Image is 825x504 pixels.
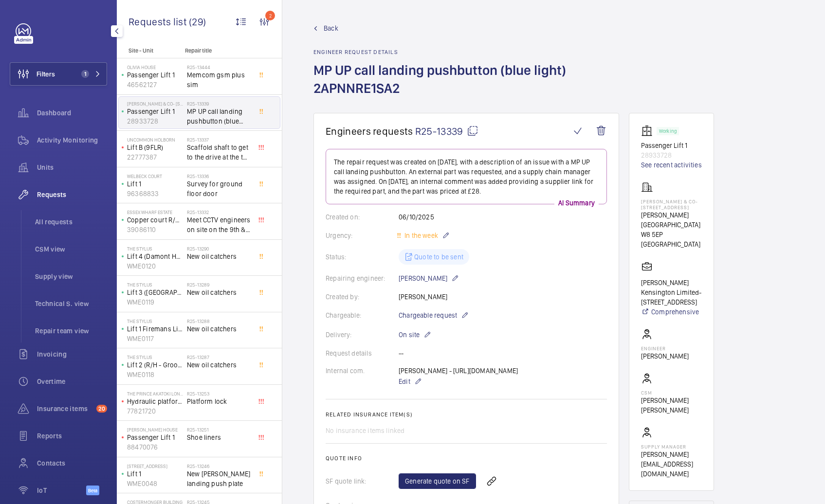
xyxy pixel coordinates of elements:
[37,377,107,386] span: Overtime
[187,427,251,432] h2: R25-13251
[187,469,251,488] span: New [PERSON_NAME] landing push plate
[127,442,183,452] p: 88470076
[127,334,183,343] p: WME0117
[187,173,251,179] h2: R25-13336
[399,473,476,489] a: Generate quote on SF
[659,129,677,133] p: Working
[127,282,183,288] p: The Stylus
[127,297,183,307] p: WME0119
[399,272,459,284] p: [PERSON_NAME]
[37,162,107,172] span: Units
[641,160,702,170] a: See recent activities
[127,406,183,416] p: 77821720
[127,189,183,198] p: 96368833
[37,108,107,118] span: Dashboard
[326,411,607,418] h2: Related insurance item(s)
[187,209,251,215] h2: R25-13332
[641,230,702,249] p: W8 5EP [GEOGRAPHIC_DATA]
[127,70,183,80] p: Passenger Lift 1
[37,458,107,468] span: Contacts
[187,101,251,107] h2: R25-13339
[127,288,183,297] p: Lift 3 ([GEOGRAPHIC_DATA])
[187,70,251,90] span: Memcom gsm plus sim
[35,326,107,336] span: Repair team view
[399,310,457,320] span: Chargeable request
[128,16,189,28] span: Requests list
[86,486,99,495] span: Beta
[127,252,183,261] p: Lift 4 (Damont House)
[187,288,251,297] span: New oil catchers
[127,360,183,370] p: Lift 2 (R/H - Groove House)
[127,427,183,432] p: [PERSON_NAME] House
[187,391,251,396] h2: R25-13253
[127,225,183,234] p: 39086110
[127,173,183,179] p: Welbeck Court
[127,324,183,334] p: Lift 1 Firemans Lift (L/H - Groove House)
[37,69,55,79] span: Filters
[641,396,702,415] p: [PERSON_NAME] [PERSON_NAME]
[127,469,183,479] p: Lift 1
[187,396,251,406] span: Platform lock
[641,125,657,137] img: elevator.svg
[127,215,183,225] p: Copper court R/H lift
[326,455,607,462] h2: Quote info
[35,217,107,227] span: All requests
[81,70,89,78] span: 1
[35,271,107,281] span: Supply view
[37,190,107,199] span: Requests
[187,215,251,234] span: Meet CCTV engineers on site on the 9th & 10th
[187,137,251,143] h2: R25-13337
[10,62,107,86] button: Filters1
[187,432,251,442] span: Shoe liners
[403,232,438,239] span: In the week
[641,150,702,160] p: 28933728
[37,431,107,441] span: Reports
[117,47,181,54] p: Site - Unit
[37,135,107,145] span: Activity Monitoring
[313,49,619,55] h2: Engineer request details
[187,143,251,162] span: Scaffold shaft to get to the drive at the top of the shaft
[127,152,183,162] p: 22777387
[415,125,478,137] span: R25-13339
[324,23,338,33] span: Back
[641,307,702,317] a: Comprehensive
[641,390,702,396] p: CSM
[187,282,251,288] h2: R25-13289
[127,463,183,469] p: [STREET_ADDRESS]
[127,246,183,252] p: The Stylus
[35,299,107,308] span: Technical S. view
[313,61,619,113] h1: MP UP call landing pushbutton (blue light) 2APNNRE1SA2
[187,324,251,334] span: New oil catchers
[127,432,183,442] p: Passenger Lift 1
[641,450,702,479] p: [PERSON_NAME][EMAIL_ADDRESS][DOMAIN_NAME]
[127,261,183,271] p: WME0120
[554,198,599,208] p: AI Summary
[187,107,251,126] span: MP UP call landing pushbutton (blue light) 2APNNRE1SA2
[127,80,183,90] p: 46562127
[326,125,413,137] span: Engineers requests
[334,157,599,196] p: The repair request was created on [DATE], with a description of an issue with a MP UP call landin...
[399,377,410,386] span: Edit
[37,349,107,359] span: Invoicing
[641,210,702,230] p: [PERSON_NAME] [GEOGRAPHIC_DATA]
[127,391,183,396] p: The Prince Akatoki London
[187,64,251,70] h2: R25-13444
[127,116,183,126] p: 28933728
[96,405,107,413] span: 20
[641,345,689,351] p: Engineer
[641,198,702,210] p: [PERSON_NAME] & Co- [STREET_ADDRESS]
[641,278,702,307] p: [PERSON_NAME] Kensington Limited- [STREET_ADDRESS]
[641,141,702,150] p: Passenger Lift 1
[127,354,183,360] p: The Stylus
[127,143,183,152] p: Lift B (9FLR)
[127,479,183,488] p: WME0048
[187,179,251,198] span: Survey for ground floor door
[127,101,183,107] p: [PERSON_NAME] & Co- [STREET_ADDRESS]
[37,404,92,414] span: Insurance items
[127,107,183,116] p: Passenger Lift 1
[185,47,249,54] p: Repair title
[127,396,183,406] p: Hydraulic platform lift
[127,179,183,189] p: Lift 1
[641,351,689,361] p: [PERSON_NAME]
[35,244,107,254] span: CSM view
